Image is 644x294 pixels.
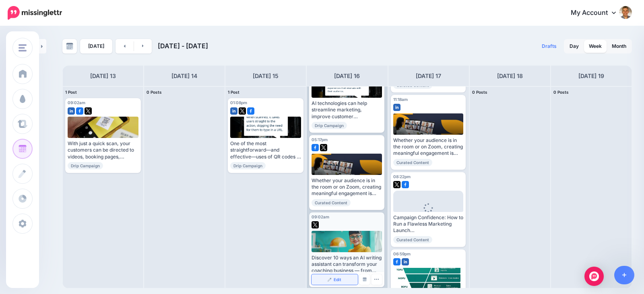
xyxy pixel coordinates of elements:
span: 09:02am [312,214,329,219]
img: facebook-square.png [393,258,400,265]
img: facebook-square.png [402,181,409,188]
div: Loading [417,203,439,224]
img: facebook-square.png [247,107,254,115]
span: 11:18am [393,97,408,102]
img: facebook-square.png [76,107,83,115]
img: facebook-square.png [312,144,319,151]
img: pencil.png [328,278,332,282]
img: linkedin-square.png [230,107,237,115]
span: 1 Post [65,90,77,95]
span: 09:02am [68,100,85,105]
a: My Account [563,3,632,23]
span: 01:08pm [230,100,247,105]
img: linkedin-square.png [68,107,75,115]
span: Drip Campaign [230,162,266,169]
span: 0 Posts [553,90,569,95]
div: Campaign Confidence: How to Run a Flawless Marketing Launch From planning to performance tracking... [393,214,463,234]
a: Day [565,40,584,53]
a: Edit [312,274,357,285]
span: Edit [334,278,341,282]
div: Whether your audience is in the room or on Zoom, creating meaningful engagement is essential. Dis... [312,177,382,197]
span: 06:59pm [393,251,411,256]
img: twitter-square.png [393,181,400,188]
span: Curated Content [312,199,351,206]
span: Drip Campaign [312,122,347,129]
span: 0 Posts [147,90,162,95]
span: Curated Content [393,159,432,166]
h4: [DATE] 18 [497,71,523,81]
a: Drafts [537,39,561,53]
img: twitter-square.png [312,221,319,228]
div: Discover 10 ways an AI writing assistant can transform your coaching business — from crafting ema... [312,255,382,274]
span: Drafts [542,44,557,49]
img: linkedin-square.png [402,258,409,265]
img: calendar-grey-darker.png [363,278,367,282]
span: 1 Post [228,90,239,95]
a: Week [584,40,607,53]
img: twitter-square.png [239,107,246,115]
div: AI technologies can help streamline marketing, improve customer experience, and boost engagement,... [312,100,382,120]
span: 0 Posts [472,90,487,95]
a: Month [607,40,631,53]
h4: [DATE] 14 [171,71,197,81]
img: twitter-square.png [85,107,92,115]
img: twitter-square.png [320,144,327,151]
span: 08:22pm [393,174,411,179]
span: Curated Content [393,236,432,243]
h4: [DATE] 15 [253,71,279,81]
div: With just a quick scan, your customers can be directed to videos, booking pages, product info, or... [68,140,138,160]
img: menu.png [19,44,27,51]
span: [DATE] - [DATE] [158,42,208,50]
div: Whether your audience is in the room or on Zoom, creating meaningful engagement is essential. Dis... [393,137,463,157]
div: One of the most straightforward—and effective—uses of QR codes is directing users to a specific w... [230,140,301,160]
img: linkedin-square.png [393,104,400,111]
span: Drip Campaign [68,162,103,169]
span: 05:17pm [312,137,328,142]
h4: [DATE] 19 [578,71,604,81]
img: calendar-grey-darker.png [66,43,73,50]
h4: [DATE] 16 [334,71,360,81]
h4: [DATE] 13 [90,71,116,81]
img: Missinglettr [8,6,62,20]
div: Open Intercom Messenger [584,267,604,286]
a: [DATE] [80,39,112,53]
h4: [DATE] 17 [416,71,441,81]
